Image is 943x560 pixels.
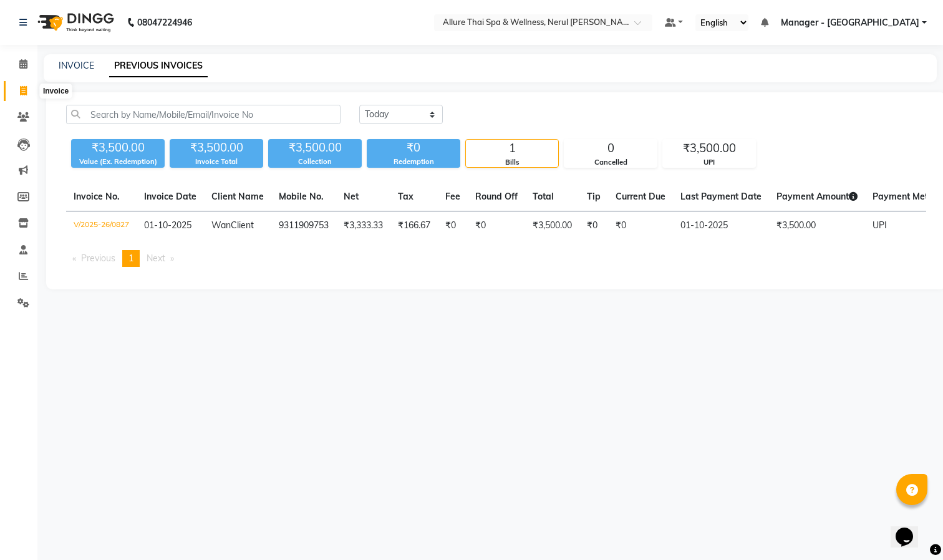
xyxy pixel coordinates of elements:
div: ₹3,500.00 [268,139,362,157]
div: Invoice Total [170,157,263,167]
span: Tip [587,191,601,202]
div: Invoice [40,84,72,99]
span: 1 [128,253,133,264]
span: Last Payment Date [680,191,762,202]
span: Tax [398,191,413,202]
td: ₹3,333.33 [336,211,390,241]
td: 9311909753 [271,211,336,241]
span: Payment Amount [776,191,858,202]
td: ₹0 [468,211,525,241]
img: logo [32,5,117,40]
div: 0 [564,140,657,157]
td: 01-10-2025 [673,211,769,241]
input: Search by Name/Mobile/Email/Invoice No [66,105,341,124]
div: ₹0 [367,139,460,157]
div: UPI [663,157,755,168]
div: Value (Ex. Redemption) [71,157,165,167]
div: ₹3,500.00 [71,139,165,157]
td: ₹3,500.00 [769,211,865,241]
span: Client Name [211,191,264,202]
span: Previous [81,253,115,264]
span: Manager - [GEOGRAPHIC_DATA] [781,16,919,29]
td: ₹0 [438,211,468,241]
span: 01-10-2025 [144,220,191,231]
span: Current Due [616,191,665,202]
td: ₹0 [579,211,608,241]
div: Redemption [367,157,460,167]
div: ₹3,500.00 [170,139,263,157]
td: ₹0 [608,211,673,241]
td: ₹3,500.00 [525,211,579,241]
div: ₹3,500.00 [663,140,755,157]
td: V/2025-26/0827 [66,211,137,241]
iframe: chat widget [891,510,931,548]
nav: Pagination [66,250,926,267]
span: Invoice No. [74,191,120,202]
span: UPI [873,220,887,231]
span: WanClient [211,220,254,231]
a: PREVIOUS INVOICES [109,55,208,77]
div: Bills [466,157,558,168]
td: ₹166.67 [390,211,438,241]
b: 08047224946 [137,5,192,40]
div: Collection [268,157,362,167]
span: Round Off [475,191,518,202]
span: Total [533,191,554,202]
span: Fee [445,191,460,202]
span: Mobile No. [279,191,324,202]
div: Cancelled [564,157,657,168]
div: 1 [466,140,558,157]
span: Invoice Date [144,191,196,202]
span: Next [147,253,165,264]
a: INVOICE [59,60,94,71]
span: Net [344,191,359,202]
